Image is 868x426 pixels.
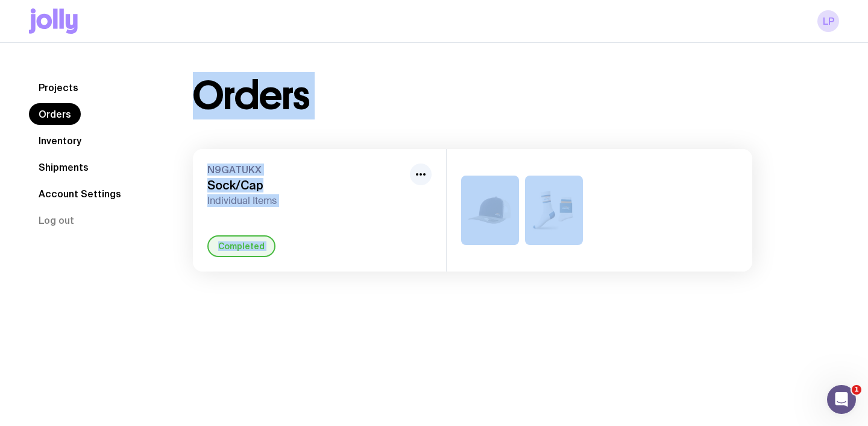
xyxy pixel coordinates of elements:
span: 1 [852,385,861,395]
div: Completed [207,235,275,257]
h3: Sock/Cap [207,178,405,192]
a: Projects [29,77,88,98]
a: Shipments [29,156,98,178]
span: N9GATUKX [207,164,405,176]
button: Log out [29,209,84,231]
a: Inventory [29,130,91,151]
h1: Orders [193,77,309,115]
a: Orders [29,103,81,125]
a: Account Settings [29,183,131,205]
span: Individual Items [207,195,405,207]
iframe: Intercom live chat [827,385,856,414]
a: LP [817,10,839,32]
